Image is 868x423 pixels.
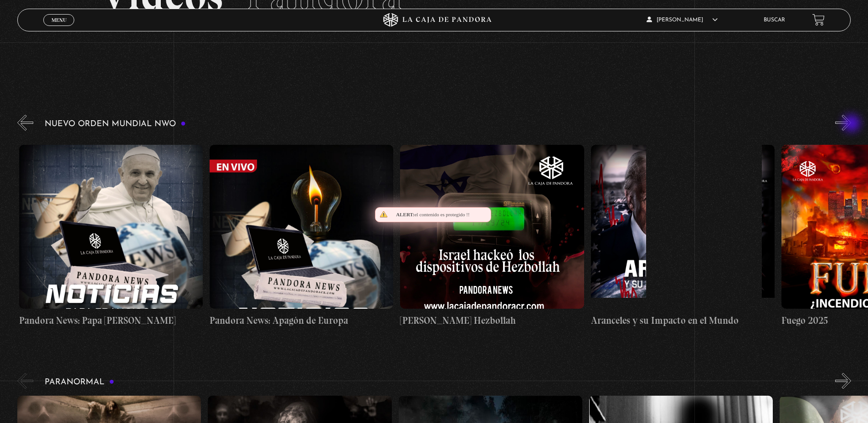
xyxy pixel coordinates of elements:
[45,120,186,128] h3: Nuevo Orden Mundial NWO
[647,17,718,23] span: [PERSON_NAME]
[591,313,775,328] h4: Aranceles y su Impacto en el Mundo
[45,378,114,387] h3: Paranormal
[400,138,584,335] a: [PERSON_NAME] Hezbollah
[210,313,393,328] h4: Pandora News: Apagón de Europa
[764,17,785,23] a: Buscar
[19,138,203,335] a: Pandora News: Papa [PERSON_NAME]
[210,138,393,335] a: Pandora News: Apagón de Europa
[835,115,851,131] button: Next
[17,115,33,131] button: Previous
[812,14,825,26] a: View your shopping cart
[396,212,414,217] span: Alert:
[375,207,491,222] div: el contenido es protegido !!
[19,313,203,328] h4: Pandora News: Papa [PERSON_NAME]
[17,373,33,389] button: Previous
[51,17,67,23] span: Menu
[835,373,851,389] button: Next
[48,25,70,31] span: Cerrar
[591,138,775,335] a: Aranceles y su Impacto en el Mundo
[400,313,584,328] h4: [PERSON_NAME] Hezbollah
